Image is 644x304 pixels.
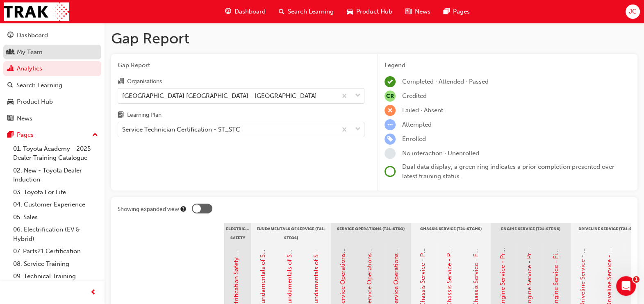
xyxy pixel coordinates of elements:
a: 07. Parts21 Certification [10,245,101,258]
span: Enrolled [402,135,426,143]
a: 09. Technical Training [10,270,101,283]
span: pages-icon [7,132,14,139]
div: My Team [17,48,43,57]
span: down-icon [355,91,361,101]
div: Engine Service (T21-STENS) [491,223,571,243]
span: learningRecordVerb_ENROLL-icon [385,134,396,145]
a: Product Hub [3,94,101,109]
span: car-icon [347,7,353,17]
span: Dashboard [234,7,266,16]
a: Search Learning [3,78,101,93]
span: search-icon [7,82,13,89]
div: Legend [385,61,631,70]
span: 1 [633,276,639,283]
span: JC [629,7,637,16]
span: people-icon [7,49,14,56]
span: chart-icon [7,65,14,73]
span: null-icon [385,91,396,102]
div: Service Technician Certification - ST_STC [122,125,240,134]
span: down-icon [355,124,361,135]
span: Dual data display; a green ring indicates a prior completion presented over latest training status. [402,163,614,180]
span: No interaction · Unenrolled [402,150,479,157]
button: Pages [3,127,101,143]
span: car-icon [7,98,14,106]
a: car-iconProduct Hub [340,3,399,20]
a: 03. Toyota For Life [10,186,101,199]
span: news-icon [405,7,412,17]
span: Gap Report [118,61,364,70]
div: Search Learning [16,81,62,90]
span: learningplan-icon [118,112,124,119]
a: My Team [3,45,101,60]
div: Dashboard [17,31,48,40]
img: Trak [4,2,69,21]
div: [GEOGRAPHIC_DATA] [GEOGRAPHIC_DATA] - [GEOGRAPHIC_DATA] [122,91,317,100]
div: Chassis Service (T21-STCHS) [411,223,491,243]
div: Service Operations (T21-STSO) [331,223,411,243]
div: Fundamentals of Service (T21-STFOS) [251,223,331,243]
div: Organisations [127,77,162,86]
span: learningRecordVerb_NONE-icon [385,148,396,159]
span: Product Hub [356,7,392,16]
span: guage-icon [225,7,231,17]
a: News [3,111,101,126]
span: learningRecordVerb_FAIL-icon [385,105,396,116]
span: guage-icon [7,32,14,39]
button: DashboardMy TeamAnalyticsSearch LearningProduct HubNews [3,26,101,127]
h1: Gap Report [111,29,637,48]
span: Attempted [402,121,432,128]
a: 04. Customer Experience [10,198,101,211]
span: Search Learning [288,7,334,16]
span: Credited [402,92,427,100]
span: prev-icon [90,288,96,298]
a: news-iconNews [399,3,437,20]
span: organisation-icon [118,78,124,85]
div: News [17,114,32,123]
a: search-iconSearch Learning [272,3,340,20]
div: Electrical Safety Certification [224,223,251,243]
span: search-icon [279,7,284,17]
a: Dashboard [3,28,101,43]
a: pages-iconPages [437,3,476,20]
a: guage-iconDashboard [218,3,272,20]
span: News [415,7,430,16]
iframe: Intercom live chat [616,276,636,296]
div: Showing expanded view [118,205,179,213]
span: Failed · Absent [402,107,443,114]
span: up-icon [92,130,98,141]
div: Learning Plan [127,111,162,119]
span: pages-icon [444,7,450,17]
a: Analytics [3,61,101,76]
button: JC [626,5,640,19]
a: 02. New - Toyota Dealer Induction [10,164,101,186]
span: learningRecordVerb_ATTEMPT-icon [385,119,396,130]
a: 05. Sales [10,211,101,224]
div: Tooltip anchor [180,205,187,213]
a: 01. Toyota Academy - 2025 Dealer Training Catalogue [10,143,101,164]
a: 06. Electrification (EV & Hybrid) [10,223,101,245]
span: news-icon [7,115,14,123]
span: Completed · Attended · Passed [402,78,489,85]
span: learningRecordVerb_COMPLETE-icon [385,76,396,87]
span: Pages [453,7,470,16]
div: Pages [17,130,34,140]
a: 08. Service Training [10,258,101,270]
div: Product Hub [17,97,53,107]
